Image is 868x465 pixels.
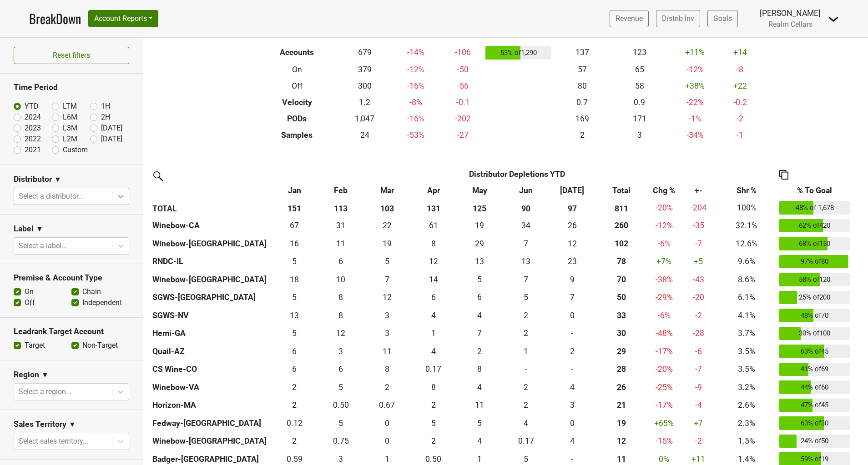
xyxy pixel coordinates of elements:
[410,360,457,379] td: 0.167
[683,363,714,375] div: -7
[668,44,722,62] td: +11 %
[389,61,443,78] td: -12 %
[647,270,681,289] td: -38 %
[505,238,547,250] div: 7
[389,44,443,62] td: -14 %
[456,270,503,289] td: 5.418
[777,182,852,199] th: % To Goal: activate to sort column ascending
[459,345,500,357] div: 2
[253,44,341,62] th: Accounts
[150,325,272,343] th: Hemi-GA
[647,217,681,235] td: -12 %
[683,327,714,339] div: -28
[63,101,77,112] label: LTM
[597,220,645,231] div: 260
[722,94,758,110] td: -0.2
[318,325,364,343] td: 12.083
[25,134,41,145] label: 2022
[551,255,593,267] div: 23
[683,274,714,285] div: -43
[273,291,315,303] div: 5
[505,345,547,357] div: 1
[456,217,503,235] td: 19.334
[456,235,503,253] td: 28.594
[554,78,611,94] td: 80
[341,61,389,78] td: 379
[320,274,362,285] div: 10
[364,253,410,271] td: 5
[595,253,648,271] th: 77.578
[551,291,593,303] div: 7
[551,274,593,285] div: 9
[272,199,318,217] th: 151
[318,166,716,182] th: Distributor Depletions YTD
[597,363,645,375] div: 28
[410,235,457,253] td: 8.088
[273,310,315,321] div: 13
[14,175,52,184] h3: Distributor
[389,78,443,94] td: -16 %
[456,182,503,199] th: May: activate to sort column ascending
[273,220,315,231] div: 67
[595,360,648,379] th: 28.254
[14,273,129,283] h3: Premise & Account Type
[413,310,454,321] div: 4
[82,286,101,297] label: Chain
[389,110,443,127] td: -16 %
[320,238,362,250] div: 11
[320,310,362,321] div: 8
[318,306,364,325] td: 7.833
[318,253,364,271] td: 6.08
[683,220,714,231] div: -35
[722,110,758,127] td: -2
[318,378,364,396] td: 4.667
[683,255,714,267] div: +5
[150,168,165,183] img: filter
[150,360,272,379] th: CS Wine-CO
[716,342,777,360] td: 3.5%
[503,235,549,253] td: 7.004
[611,110,668,127] td: 171
[150,342,272,360] th: Quail-AZ
[595,306,648,325] th: 33.499
[597,274,645,285] div: 70
[63,134,77,145] label: L2M
[656,203,673,212] span: -20%
[505,255,547,267] div: 13
[647,253,681,271] td: +7 %
[554,61,611,78] td: 57
[272,325,318,343] td: 5.001
[722,127,758,143] td: -1
[366,345,408,357] div: 11
[341,44,389,62] td: 679
[410,289,457,307] td: 5.831
[610,10,649,27] a: Revenue
[459,274,500,285] div: 5
[410,270,457,289] td: 14.335
[29,9,81,28] a: BreakDown
[459,291,500,303] div: 6
[69,419,76,430] span: ▼
[25,112,41,123] label: 2024
[768,20,812,29] span: Realm Cellars
[389,127,443,143] td: -53 %
[25,297,35,308] label: Off
[88,10,158,27] button: Account Reports
[101,134,122,145] label: [DATE]
[503,360,549,379] td: 0
[681,182,716,199] th: +-: activate to sort column ascending
[595,199,648,217] th: 811
[503,289,549,307] td: 4.582
[549,253,595,271] td: 22.834
[595,325,648,343] th: 30.251
[443,44,484,62] td: -106
[647,235,681,253] td: -6 %
[647,289,681,307] td: -29 %
[716,182,777,199] th: Shr %: activate to sort column ascending
[101,123,122,134] label: [DATE]
[551,363,593,375] div: -
[779,170,788,180] img: Copy to clipboard
[320,220,362,231] div: 31
[597,327,645,339] div: 30
[253,61,341,78] th: On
